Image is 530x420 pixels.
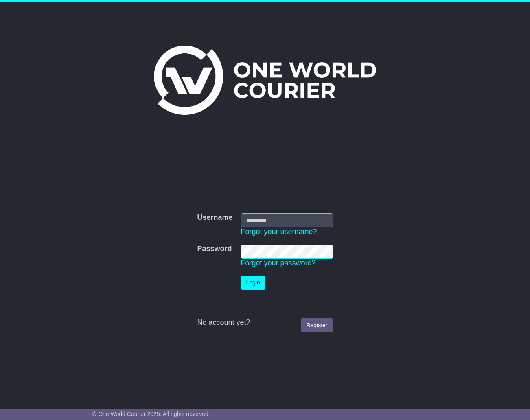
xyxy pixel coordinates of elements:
[154,46,376,115] img: One World
[92,411,210,417] span: © One World Courier 2025. All rights reserved.
[197,213,232,222] label: Username
[301,318,333,332] a: Register
[241,227,317,236] a: Forgot your username?
[197,245,232,254] label: Password
[241,259,316,267] a: Forgot your password?
[241,276,265,290] button: Login
[197,318,333,327] div: No account yet?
